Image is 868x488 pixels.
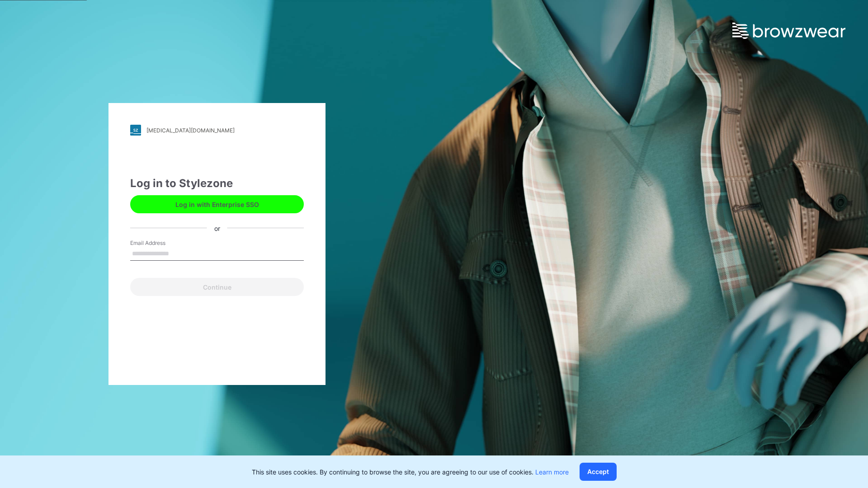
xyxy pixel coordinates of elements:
[146,127,235,134] div: [MEDICAL_DATA][DOMAIN_NAME]
[535,468,569,476] a: Learn more
[130,239,193,247] label: Email Address
[580,463,617,481] button: Accept
[130,195,304,213] button: Log in with Enterprise SSO
[130,125,304,136] a: [MEDICAL_DATA][DOMAIN_NAME]
[130,125,141,136] img: stylezone-logo.562084cfcfab977791bfbf7441f1a819.svg
[732,23,845,39] img: browzwear-logo.e42bd6dac1945053ebaf764b6aa21510.svg
[207,223,227,233] div: or
[252,467,569,477] p: This site uses cookies. By continuing to browse the site, you are agreeing to our use of cookies.
[130,175,304,192] div: Log in to Stylezone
